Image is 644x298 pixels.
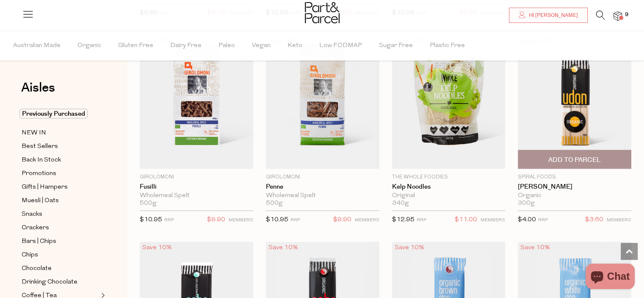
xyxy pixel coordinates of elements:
span: $4.00 [518,217,536,223]
div: Wholemeal Spelt [140,192,253,200]
a: Penne [266,183,379,191]
a: [PERSON_NAME] [518,183,631,191]
p: Spiral Foods [518,173,631,181]
a: Snacks [22,209,99,220]
span: $10.95 [140,217,162,223]
span: Gifts | Hampers [22,182,68,192]
span: 9 [623,11,630,19]
span: Crackers [22,223,49,233]
span: Bars | Chips [22,237,56,247]
span: Paleo [218,31,235,61]
div: Wholemeal Spelt [266,192,379,200]
span: $9.90 [207,214,225,226]
img: Udon Noodles [518,35,631,169]
div: Save 10% [392,242,427,253]
span: 500g [266,200,283,207]
span: Sugar Free [379,31,413,61]
span: Gluten Free [118,31,153,61]
a: Fusilli [140,183,253,191]
span: NEW IN [22,128,46,138]
inbox-online-store-chat: Shopify online store chat [583,264,637,291]
span: Vegan [252,31,271,61]
a: Kelp Noodles [392,183,506,191]
span: 500g [140,200,157,207]
img: Kelp Noodles [392,35,506,169]
div: Save 10% [266,242,301,253]
a: Previously Purchased [22,109,99,119]
small: MEMBERS [229,218,253,223]
a: 9 [614,11,622,20]
span: $12.95 [392,217,415,223]
small: RRP [538,218,548,223]
a: Bars | Chips [22,236,99,247]
span: $9.90 [333,214,351,226]
small: RRP [417,218,426,223]
span: Aisles [21,78,55,97]
span: $11.00 [455,214,477,226]
span: 300g [518,200,535,207]
a: Promotions [22,168,99,179]
img: Fusilli [140,35,253,169]
span: Drinking Chocolate [22,277,77,287]
p: Girolomoni [266,173,379,181]
small: MEMBERS [355,218,379,223]
span: Organic [77,31,101,61]
span: Back In Stock [22,155,61,165]
div: Organic [518,192,631,200]
a: Aisles [21,81,55,103]
p: Girolomoni [140,173,253,181]
a: Gifts | Hampers [22,182,99,192]
button: Add To Parcel [518,150,631,169]
a: NEW IN [22,128,99,138]
span: Best Sellers [22,142,58,152]
div: Save 10% [140,242,174,253]
img: Part&Parcel [305,2,340,23]
span: Keto [287,31,302,61]
span: Chips [22,250,38,260]
span: Previously Purchased [19,109,88,119]
span: Plastic Free [430,31,465,61]
div: Save 10% [518,242,553,253]
span: Muesli | Oats [22,196,59,206]
span: Chocolate [22,264,52,274]
a: Crackers [22,223,99,233]
a: Chips [22,250,99,260]
small: RRP [290,218,300,223]
p: The Whole Foodies [392,173,506,181]
small: RRP [164,218,174,223]
span: Hi [PERSON_NAME] [527,12,578,19]
a: Hi [PERSON_NAME] [509,8,588,23]
a: Chocolate [22,263,99,274]
span: Australian Made [13,31,61,61]
span: 340g [392,200,409,207]
span: Low FODMAP [319,31,362,61]
img: Penne [266,35,379,169]
a: Muesli | Oats [22,195,99,206]
span: Snacks [22,209,42,220]
a: Drinking Chocolate [22,277,99,287]
small: MEMBERS [607,218,631,223]
a: Best Sellers [22,141,99,152]
div: Original [392,192,506,200]
span: $10.95 [266,217,288,223]
small: MEMBERS [481,218,505,223]
span: $3.60 [585,214,603,226]
span: Promotions [22,169,56,179]
span: Add To Parcel [548,156,601,164]
a: Back In Stock [22,155,99,165]
span: Dairy Free [170,31,202,61]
